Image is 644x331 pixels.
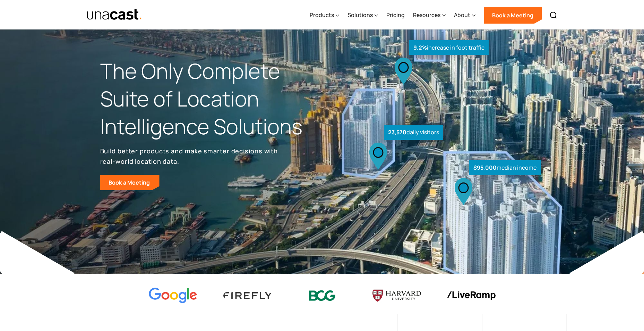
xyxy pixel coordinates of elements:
[409,40,489,55] div: increase in foot traffic
[298,286,346,306] img: BCG logo
[447,291,496,300] img: liveramp logo
[384,125,443,140] div: daily visitors
[223,292,272,299] img: Firefly Advertising logo
[347,1,378,29] div: Solutions
[484,7,542,24] a: Book a Meeting
[310,11,334,19] div: Products
[549,11,558,19] img: Search icon
[413,44,427,51] strong: 9.2%
[469,160,541,175] div: median income
[454,11,470,19] div: About
[100,175,160,190] a: Book a Meeting
[86,9,143,21] a: home
[386,1,405,29] a: Pricing
[100,146,281,167] p: Build better products and make smarter decisions with real-world location data.
[388,128,406,136] strong: 23,570
[347,11,373,19] div: Solutions
[149,288,197,304] img: Google logo Color
[413,11,440,19] div: Resources
[100,57,322,140] h1: The Only Complete Suite of Location Intelligence Solutions
[310,1,339,29] div: Products
[454,1,475,29] div: About
[413,1,446,29] div: Resources
[86,9,143,21] img: Unacast text logo
[473,164,497,171] strong: $95,000
[372,287,421,304] img: Harvard U logo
